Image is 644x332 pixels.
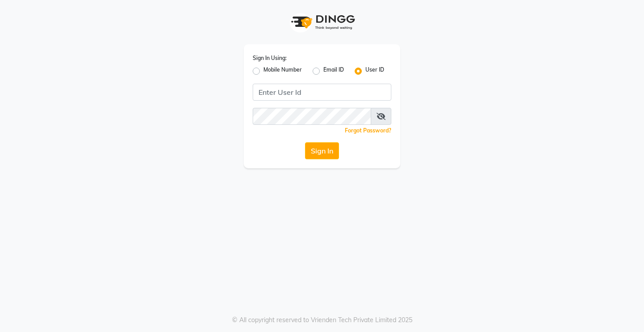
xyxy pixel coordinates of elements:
[253,54,287,62] label: Sign In Using:
[365,66,384,77] label: User ID
[345,127,391,134] a: Forgot Password?
[286,9,358,35] img: logo1.svg
[263,66,302,77] label: Mobile Number
[305,142,339,159] button: Sign In
[253,108,371,125] input: Username
[323,66,344,77] label: Email ID
[253,84,391,101] input: Username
